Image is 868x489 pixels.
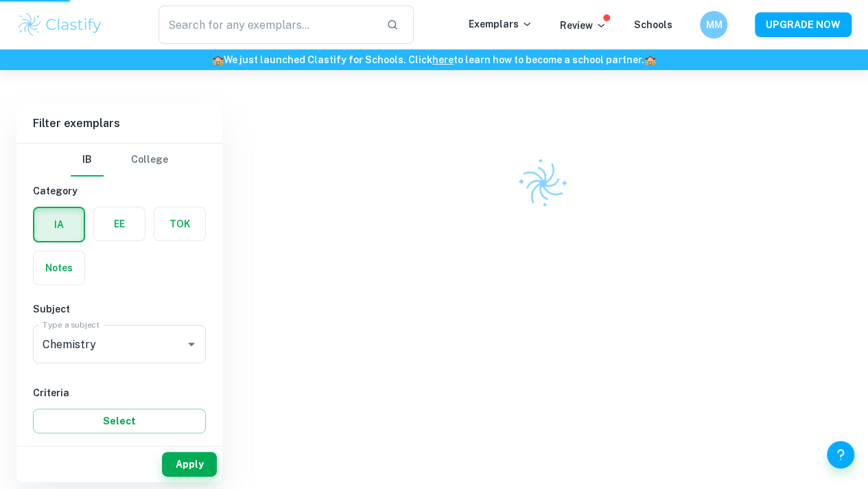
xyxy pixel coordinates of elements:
[212,54,224,65] span: 🏫
[33,302,206,317] h6: Subject
[432,54,454,65] a: here
[33,183,206,198] h6: Category
[94,207,145,240] button: EE
[162,452,217,477] button: Apply
[3,52,865,67] h6: We just launched Clastify for Schools. Click to learn how to become a school partner.
[560,18,607,33] p: Review
[644,54,656,65] span: 🏫
[71,144,104,177] button: IB
[16,104,222,143] h6: Filter exemplars
[154,207,205,240] button: TOK
[182,334,201,354] button: Open
[700,11,727,38] button: MM
[43,319,99,330] label: Type a subject
[706,17,722,32] h6: MM
[469,16,532,32] p: Exemplars
[755,12,852,37] button: UPGRADE NOW
[16,11,104,38] img: Clastify logo
[827,441,854,468] button: Help and Feedback
[508,150,576,218] img: Clastify logo
[33,409,206,433] button: Select
[159,5,375,44] input: Search for any exemplars...
[34,208,84,241] button: IA
[634,19,672,30] a: Schools
[34,251,84,284] button: Notes
[131,144,168,177] button: College
[33,385,206,400] h6: Criteria
[71,144,168,177] div: Filter type choice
